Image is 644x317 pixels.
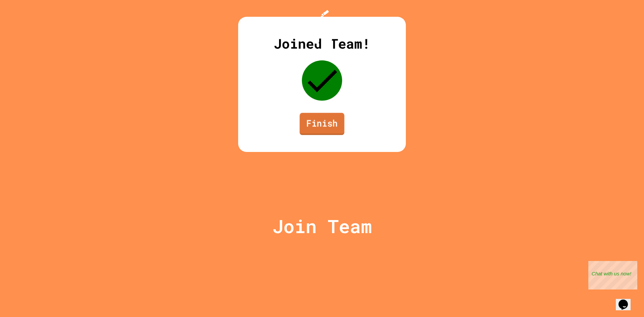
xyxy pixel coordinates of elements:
p: Join Team [272,212,372,240]
a: Finish [300,113,344,135]
iframe: chat widget [588,261,637,289]
img: Logo.svg [309,10,335,44]
iframe: chat widget [616,290,637,310]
